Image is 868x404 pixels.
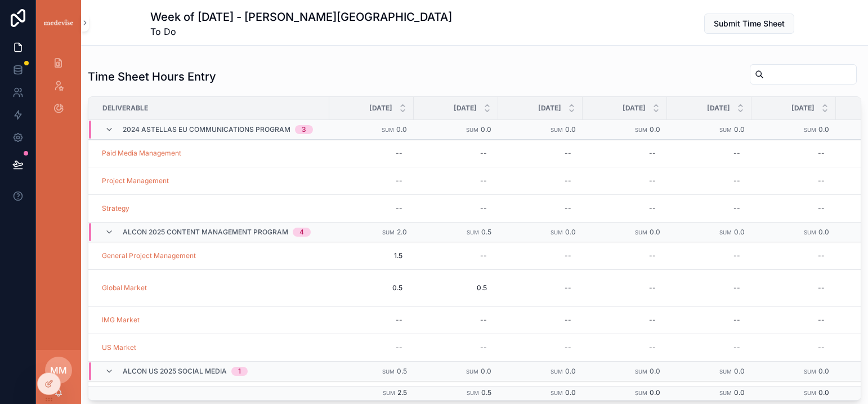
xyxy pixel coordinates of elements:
[650,367,660,375] span: 0.0
[719,229,732,236] small: Sum
[102,316,140,325] a: IMG Market
[88,69,216,85] h1: Time Sheet Hours Entry
[818,176,825,185] div: --
[565,283,571,292] div: --
[714,18,785,29] span: Submit Time Sheet
[734,388,745,397] span: 0.0
[396,149,402,158] div: --
[719,369,732,375] small: Sum
[818,204,825,213] div: --
[382,229,395,236] small: Sum
[734,367,745,375] span: 0.0
[733,283,740,292] div: --
[635,390,647,396] small: Sum
[565,149,571,158] div: --
[36,45,81,133] div: scrollable content
[649,316,656,325] div: --
[551,390,563,396] small: Sum
[302,125,306,134] div: 3
[396,316,402,325] div: --
[396,125,407,134] span: 0.0
[43,18,74,28] img: App logo
[466,369,478,375] small: Sum
[733,316,740,325] div: --
[565,388,576,397] span: 0.0
[565,316,571,325] div: --
[565,343,571,352] div: --
[150,25,452,38] span: To Do
[818,316,825,325] div: --
[369,104,392,113] span: [DATE]
[102,283,147,292] a: Global Market
[565,251,571,260] div: --
[341,251,402,260] span: 1.5
[650,388,660,397] span: 0.0
[102,149,181,158] a: Paid Media Management
[396,343,402,352] div: --
[538,104,561,113] span: [DATE]
[818,149,825,158] div: --
[102,343,136,352] a: US Market
[719,390,732,396] small: Sum
[818,125,829,134] span: 0.0
[50,363,67,377] span: MM
[635,369,647,375] small: Sum
[804,390,816,396] small: Sum
[102,204,129,213] a: Strategy
[649,149,656,158] div: --
[551,229,563,236] small: Sum
[551,369,563,375] small: Sum
[481,388,491,397] span: 0.5
[804,229,816,236] small: Sum
[565,176,571,185] div: --
[102,251,196,260] a: General Project Management
[238,367,241,376] div: 1
[480,343,487,352] div: --
[707,104,730,113] span: [DATE]
[565,125,576,134] span: 0.0
[396,204,402,213] div: --
[425,283,487,292] span: 0.5
[466,127,478,133] small: Sum
[818,251,825,260] div: --
[649,283,656,292] div: --
[733,251,740,260] div: --
[481,367,491,375] span: 0.0
[733,343,740,352] div: --
[382,369,395,375] small: Sum
[733,176,740,185] div: --
[565,204,571,213] div: --
[565,367,576,375] span: 0.0
[818,388,829,397] span: 0.0
[565,228,576,236] span: 0.0
[734,228,745,236] span: 0.0
[719,127,732,133] small: Sum
[649,343,656,352] div: --
[818,343,825,352] div: --
[818,367,829,375] span: 0.0
[382,127,394,133] small: Sum
[102,176,169,185] a: Project Management
[818,228,829,236] span: 0.0
[650,228,660,236] span: 0.0
[397,228,407,236] span: 2.0
[299,228,304,237] div: 4
[804,127,816,133] small: Sum
[804,369,816,375] small: Sum
[649,251,656,260] div: --
[733,149,740,158] div: --
[734,125,745,134] span: 0.0
[480,149,487,158] div: --
[123,125,290,134] span: 2024 Astellas EU Communications Program
[454,104,477,113] span: [DATE]
[396,176,402,185] div: --
[150,9,452,25] h1: Week of [DATE] - [PERSON_NAME][GEOGRAPHIC_DATA]
[102,104,148,113] span: Deliverable
[467,229,479,236] small: Sum
[480,251,487,260] div: --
